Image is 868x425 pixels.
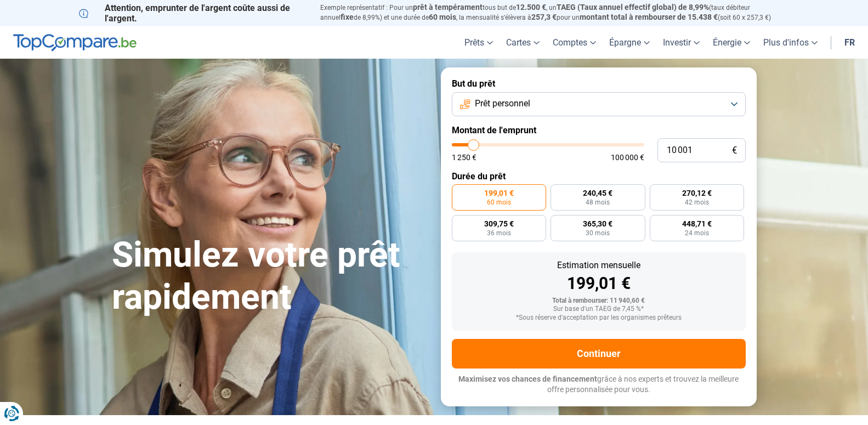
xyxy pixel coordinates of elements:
span: 12.500 € [516,3,546,12]
p: Exemple représentatif : Pour un tous but de , un (taux débiteur annuel de 8,99%) et une durée de ... [320,3,790,22]
span: 240,45 € [583,189,612,197]
label: Montant de l'emprunt [452,125,746,135]
span: 365,30 € [583,220,612,228]
button: Continuer [452,339,746,369]
div: Total à rembourser: 11 940,60 € [461,297,737,305]
label: But du prêt [452,78,746,89]
span: 257,3 € [531,13,557,21]
a: Prêts [458,26,500,59]
div: *Sous réserve d'acceptation par les organismes prêteurs [461,314,737,322]
span: 60 mois [429,13,456,21]
span: 60 mois [487,199,511,206]
span: 24 mois [685,230,709,236]
span: 309,75 € [484,220,514,228]
img: TopCompare [13,34,137,52]
span: 1 250 € [452,154,476,161]
p: grâce à nos experts et trouvez la meilleure offre personnalisée pour vous. [452,374,746,395]
span: 30 mois [586,230,610,236]
label: Durée du prêt [452,171,746,182]
span: 42 mois [685,199,709,206]
span: € [732,146,737,155]
a: Investir [656,26,706,59]
span: fixe [341,13,354,21]
a: Plus d'infos [757,26,824,59]
div: 199,01 € [461,275,737,292]
span: 199,01 € [484,189,514,197]
span: 48 mois [586,199,610,206]
div: Estimation mensuelle [461,261,737,270]
a: Cartes [500,26,546,59]
span: 448,71 € [682,220,712,228]
span: montant total à rembourser de 15.438 € [580,13,718,21]
div: Sur base d'un TAEG de 7,45 %* [461,305,737,313]
span: prêt à tempérament [413,3,483,12]
button: Prêt personnel [452,92,746,116]
a: Comptes [546,26,603,59]
span: 270,12 € [682,189,712,197]
a: Épargne [603,26,656,59]
span: 100 000 € [611,154,644,161]
a: Énergie [706,26,757,59]
span: TAEG (Taux annuel effectif global) de 8,99% [557,3,709,12]
h1: Simulez votre prêt rapidement [112,234,428,319]
span: 36 mois [487,230,511,236]
a: fr [838,26,861,59]
p: Attention, emprunter de l'argent coûte aussi de l'argent. [79,3,307,24]
span: Prêt personnel [475,98,530,110]
span: Maximisez vos chances de financement [458,375,597,383]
